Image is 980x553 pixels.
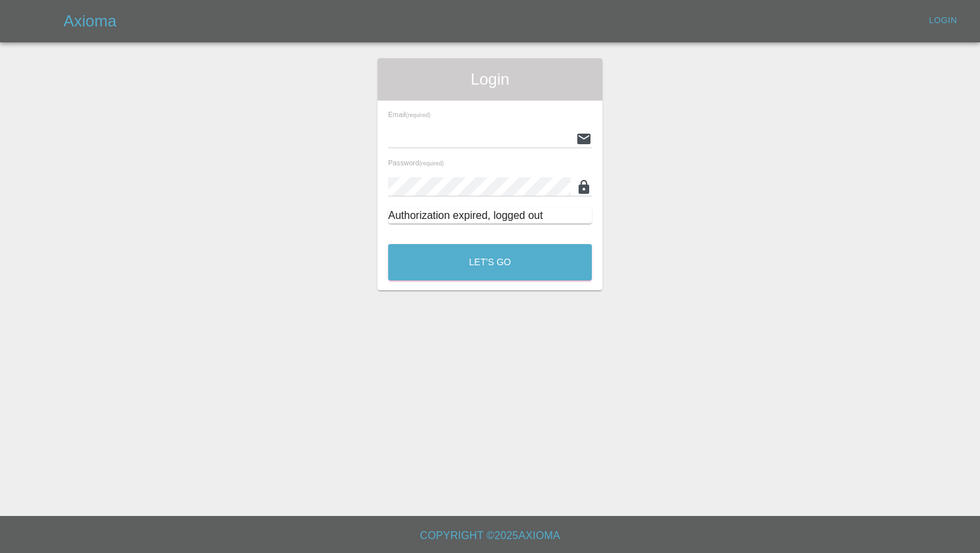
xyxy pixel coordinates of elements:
span: Login [388,69,592,90]
small: (required) [406,112,430,118]
small: (required) [419,161,444,167]
span: Email [388,110,430,118]
a: Login [922,11,964,31]
h6: Copyright © 2025 Axioma [11,527,969,545]
span: Password [388,159,444,167]
h5: Axioma [63,11,116,32]
button: Let's Go [388,244,592,280]
div: Authorization expired, logged out [388,208,592,224]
